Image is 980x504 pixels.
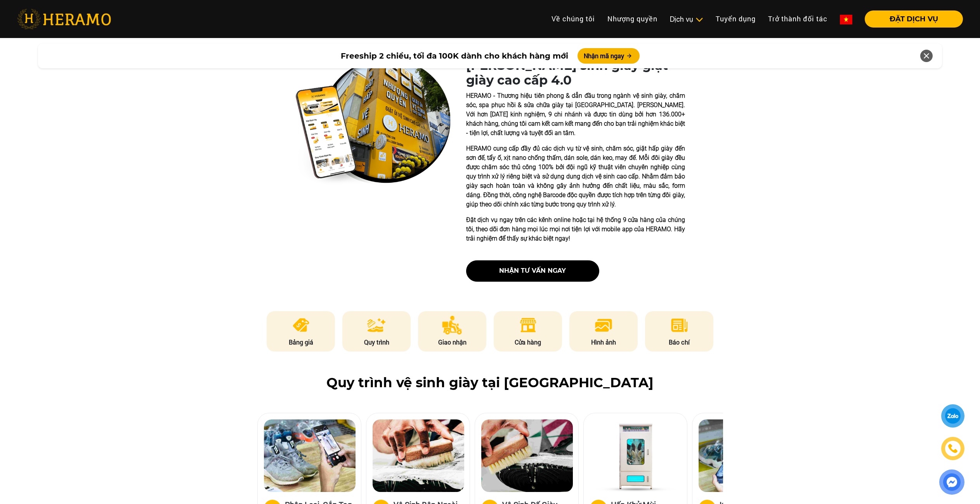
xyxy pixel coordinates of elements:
img: heramo-logo.png [17,9,111,29]
img: image.png [594,316,613,334]
img: subToggleIcon [695,16,703,24]
img: Heramo quy trinh ve sinh giay phan loai gan tag kiem tra [264,419,356,492]
img: Heramo quy trinh ve sinh kiem tra chat luong dong goi [699,419,790,492]
p: Giao nhận [418,338,486,347]
p: HERAMO cung cấp đầy đủ các dịch vụ từ vệ sinh, chăm sóc, giặt hấp giày đến sơn đế, tẩy ố, xịt nan... [466,144,685,209]
img: heramo-quality-banner [295,58,451,185]
img: delivery.png [442,316,462,334]
button: ĐẶT DỊCH VỤ [865,10,963,28]
img: store.png [519,316,538,334]
a: Về chúng tôi [545,10,601,27]
img: Heramo quy trinh ve sinh hap khu mui giay bang may hap uv [590,419,682,492]
p: Bảng giá [267,338,335,347]
p: Cửa hàng [494,338,562,347]
a: ĐẶT DỊCH VỤ [859,16,963,23]
img: phone-icon [948,444,957,453]
img: news.png [670,316,689,334]
img: Heramo quy trinh ve sinh giay ben ngoai ben trong [373,419,464,492]
a: Tuyển dụng [709,10,762,27]
p: Quy trình [342,338,411,347]
a: phone-icon [941,437,964,460]
h1: [PERSON_NAME] sinh giày giặt giày cao cấp 4.0 [466,58,685,88]
img: process.png [367,316,386,334]
img: vn-flag.png [840,15,852,24]
div: Dịch vụ [670,14,703,24]
p: Hình ảnh [569,338,638,347]
img: Heramo quy trinh ve sinh de giay day giay [481,419,573,492]
button: Nhận mã ngay [578,48,640,64]
h2: Quy trình vệ sinh giày tại [GEOGRAPHIC_DATA] [17,375,963,391]
p: HERAMO - Thương hiệu tiên phong & dẫn đầu trong ngành vệ sinh giày, chăm sóc, spa phục hồi & sửa ... [466,91,685,138]
button: nhận tư vấn ngay [466,260,599,282]
a: Nhượng quyền [601,10,664,27]
span: Freeship 2 chiều, tối đa 100K dành cho khách hàng mới [341,50,568,62]
p: Đặt dịch vụ ngay trên các kênh online hoặc tại hệ thống 9 cửa hàng của chúng tôi, theo dõi đơn hà... [466,215,685,243]
p: Báo chí [645,338,713,347]
img: pricing.png [291,316,310,334]
a: Trở thành đối tác [762,10,834,27]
